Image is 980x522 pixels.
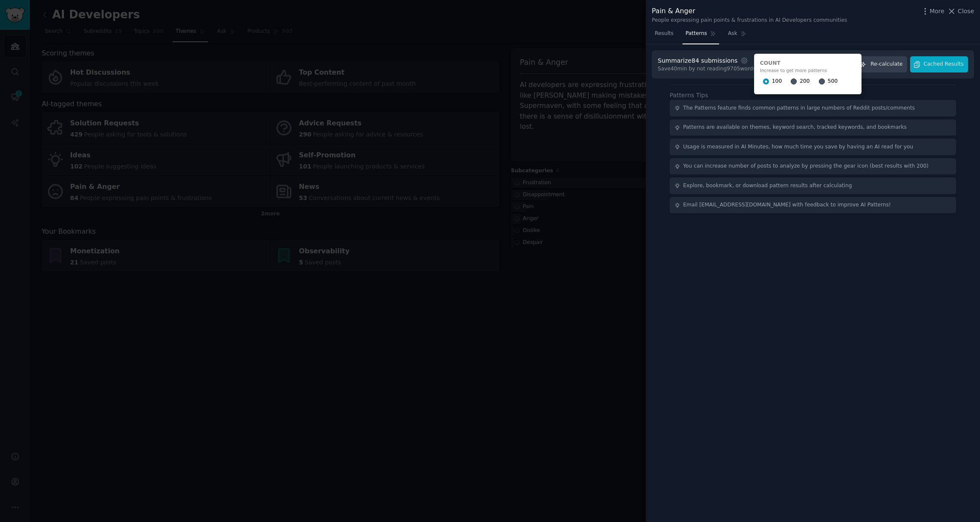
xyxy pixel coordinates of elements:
div: Pain & Anger [652,6,847,17]
div: Increase to get more patterns [760,67,856,73]
span: 200 [800,78,809,85]
label: Patterns Tips [670,92,708,99]
a: Results [652,27,676,44]
a: Ask [725,27,749,44]
div: You can increase number of posts to analyze by pressing the gear icon (best results with 200) [683,162,929,170]
span: Close [958,7,974,16]
span: 500 [828,78,838,85]
span: Patterns [685,30,707,38]
div: The Patterns feature finds common patterns in large numbers of Reddit posts/comments [683,104,915,112]
span: Ask [728,30,737,38]
button: Close [947,7,974,16]
span: Re-calculate [870,61,902,68]
span: 100 [772,78,782,85]
div: Explore, bookmark, or download pattern results after calculating [683,182,852,190]
span: Cached Results [924,61,964,68]
div: Summarize 84 submissions [658,56,737,65]
span: Results [655,30,674,38]
button: More [921,7,945,16]
span: More [930,7,945,16]
div: Save 40 min by not reading 9705 words [658,65,756,73]
button: Cached Results [910,56,968,73]
div: Patterns are available on themes, keyword search, tracked keywords, and bookmarks [683,124,907,131]
button: Re-calculate [854,56,907,73]
div: Usage is measured in AI Minutes, how much time you save by having an AI read for you [683,143,914,151]
div: Email [EMAIL_ADDRESS][DOMAIN_NAME] with feedback to improve AI Patterns! [683,201,891,209]
a: Patterns [682,27,719,44]
div: People expressing pain points & frustrations in AI Developers communities [652,17,847,24]
div: Count [760,60,856,67]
